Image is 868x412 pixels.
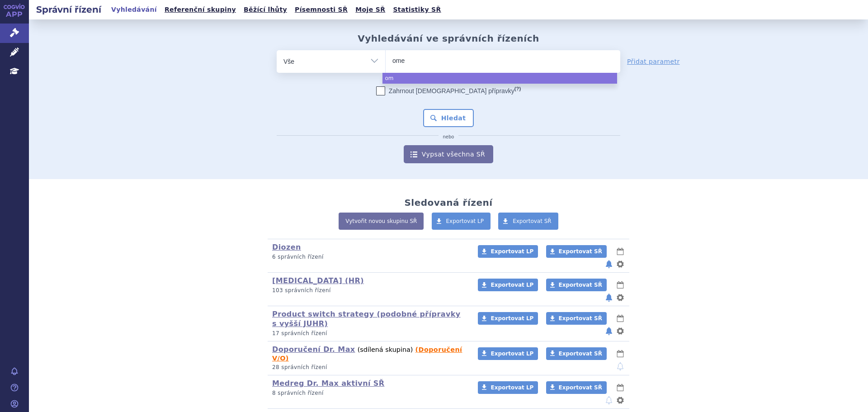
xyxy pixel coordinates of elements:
[382,73,617,84] li: om
[478,312,538,325] a: Exportovat LP
[272,379,384,388] a: Medreg Dr. Max aktivní SŘ
[513,218,552,224] span: Exportovat SŘ
[376,86,521,95] label: Zahrnout [DEMOGRAPHIC_DATA] přípravky
[491,350,533,357] span: Exportovat LP
[446,218,484,224] span: Exportovat LP
[616,382,625,393] button: lhůty
[616,259,625,270] button: nastavení
[272,345,355,354] a: Doporučení Dr. Max
[29,3,108,16] h2: Správní řízení
[478,245,538,258] a: Exportovat LP
[559,282,602,288] span: Exportovat SŘ
[604,395,613,406] button: notifikace
[108,4,160,16] a: Vyhledávání
[390,4,443,16] a: Statistiky SŘ
[546,347,607,360] a: Exportovat SŘ
[514,86,521,92] abbr: (?)
[339,213,424,230] a: Vytvořit novou skupinu SŘ
[616,279,625,290] button: lhůty
[358,346,413,353] span: (sdílená skupina)
[439,134,459,140] i: nebo
[272,364,466,371] p: 28 správních řízení
[358,33,539,44] h2: Vyhledávání ve správních řízeních
[353,4,388,16] a: Moje SŘ
[616,313,625,324] button: lhůty
[491,282,533,288] span: Exportovat LP
[604,292,613,303] button: notifikace
[478,279,538,291] a: Exportovat LP
[491,384,533,391] span: Exportovat LP
[491,248,533,255] span: Exportovat LP
[627,57,680,66] a: Přidat parametr
[616,326,625,336] button: nastavení
[616,292,625,303] button: nastavení
[272,253,466,261] p: 6 správních řízení
[432,213,491,230] a: Exportovat LP
[404,145,493,163] a: Vypsat všechna SŘ
[241,4,290,16] a: Běžící lhůty
[546,381,607,394] a: Exportovat SŘ
[478,347,538,360] a: Exportovat LP
[616,361,625,372] button: notifikace
[616,246,625,257] button: lhůty
[272,330,466,337] p: 17 správních řízení
[604,259,613,270] button: notifikace
[559,248,602,255] span: Exportovat SŘ
[559,384,602,391] span: Exportovat SŘ
[559,350,602,357] span: Exportovat SŘ
[491,315,533,322] span: Exportovat LP
[272,276,364,285] a: [MEDICAL_DATA] (HR)
[272,310,461,328] a: Product switch strategy (podobné přípravky s vyšší JUHR)
[498,213,558,230] a: Exportovat SŘ
[559,315,602,322] span: Exportovat SŘ
[478,381,538,394] a: Exportovat LP
[604,326,613,336] button: notifikace
[272,287,466,294] p: 103 správních řízení
[546,279,607,291] a: Exportovat SŘ
[616,348,625,359] button: lhůty
[546,245,607,258] a: Exportovat SŘ
[404,197,492,208] h2: Sledovaná řízení
[272,243,301,251] a: Diozen
[423,109,474,127] button: Hledat
[272,389,466,397] p: 8 správních řízení
[292,4,350,16] a: Písemnosti SŘ
[616,395,625,406] button: nastavení
[162,4,239,16] a: Referenční skupiny
[546,312,607,325] a: Exportovat SŘ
